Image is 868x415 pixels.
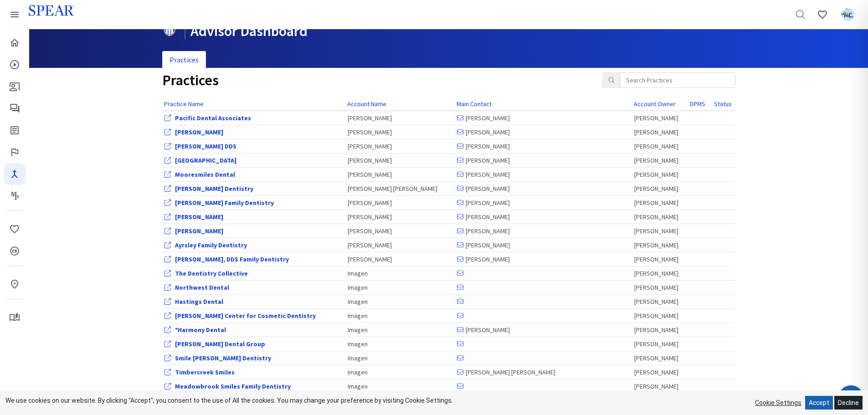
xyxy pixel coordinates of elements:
[348,382,452,391] div: Imagen
[834,396,863,410] button: Decline
[4,32,26,54] a: Home
[175,326,226,334] a: View Office Dashboard
[4,163,26,185] a: Navigator Pro
[348,241,452,250] div: [PERSON_NAME]
[175,354,271,362] a: View Office Dashboard
[457,241,630,250] div: [PERSON_NAME]
[4,97,26,119] a: Spear Talk
[348,368,452,377] div: Imagen
[348,255,452,264] div: [PERSON_NAME]
[4,76,26,97] a: Patient Education
[634,269,686,278] div: [PERSON_NAME]
[634,128,686,137] div: [PERSON_NAME]
[348,311,452,320] div: Imagen
[457,198,630,207] div: [PERSON_NAME]
[634,156,686,165] div: [PERSON_NAME]
[5,397,453,404] span: We use cookies on our website. By clicking "Accept", you consent to the use of All the cookies. Y...
[620,72,735,88] input: Search Practices
[457,142,630,151] div: [PERSON_NAME]
[175,199,274,207] a: View Office Dashboard
[4,54,26,76] a: Courses
[4,240,26,262] a: CE Credits
[348,198,452,207] div: [PERSON_NAME]
[162,72,589,88] h1: Practices
[162,21,729,39] h1: Advisor Dashboard
[175,241,247,249] a: View Office Dashboard
[457,325,630,334] div: [PERSON_NAME]
[841,8,855,21] img: ...
[175,368,235,376] a: View Office Dashboard
[348,354,452,363] div: Imagen
[175,156,236,164] a: View Office Dashboard
[634,297,686,306] div: [PERSON_NAME]
[164,100,204,108] a: Practice Name
[457,170,630,179] div: [PERSON_NAME]
[790,4,812,26] a: Search
[634,198,686,207] div: [PERSON_NAME]
[348,339,452,348] div: Imagen
[175,382,291,390] a: View Office Dashboard
[457,368,630,377] div: [PERSON_NAME] [PERSON_NAME]
[347,100,386,108] a: Account Name
[634,311,686,320] div: [PERSON_NAME]
[175,227,223,235] a: View Office Dashboard
[634,283,686,292] div: [PERSON_NAME]
[175,340,265,348] a: View Office Dashboard
[348,325,452,334] div: Imagen
[634,255,686,264] div: [PERSON_NAME]
[175,170,235,179] a: View Office Dashboard
[690,100,705,108] a: DPMS
[348,113,452,123] div: [PERSON_NAME]
[457,212,630,221] div: [PERSON_NAME]
[457,113,630,123] div: [PERSON_NAME]
[183,22,187,40] span: |
[4,4,26,26] a: Spear Products
[634,184,686,193] div: [PERSON_NAME]
[634,325,686,334] div: [PERSON_NAME]
[457,184,630,193] div: [PERSON_NAME]
[348,212,452,221] div: [PERSON_NAME]
[4,141,26,163] a: Faculty Club
[348,269,452,278] div: Imagen
[175,114,251,122] a: View Office Dashboard
[175,283,229,292] a: View Office Dashboard
[838,385,863,410] img: Resource Center badge
[634,368,686,377] div: [PERSON_NAME]
[634,212,686,221] div: [PERSON_NAME]
[175,213,223,221] a: View Office Dashboard
[348,128,452,137] div: [PERSON_NAME]
[348,170,452,179] div: [PERSON_NAME]
[755,399,801,406] a: Cookie Settings
[837,4,859,26] a: Favorites
[4,119,26,141] a: Spear Digest
[634,113,686,123] div: [PERSON_NAME]
[348,156,452,165] div: [PERSON_NAME]
[634,241,686,250] div: [PERSON_NAME]
[457,100,492,108] a: Main Contact
[175,255,289,263] a: View Office Dashboard
[634,100,676,108] a: Account Owner
[348,297,452,306] div: Imagen
[634,339,686,348] div: [PERSON_NAME]
[4,218,26,240] a: Favorites
[457,226,630,236] div: [PERSON_NAME]
[634,142,686,151] div: [PERSON_NAME]
[175,269,248,277] a: View Office Dashboard
[457,255,630,264] div: [PERSON_NAME]
[175,142,236,150] a: View Office Dashboard
[457,128,630,137] div: [PERSON_NAME]
[348,226,452,236] div: [PERSON_NAME]
[634,170,686,179] div: [PERSON_NAME]
[175,312,316,320] a: View Office Dashboard
[175,184,253,193] a: View Office Dashboard
[812,4,833,26] a: Favorites
[4,273,26,295] a: In-Person & Virtual
[457,156,630,165] div: [PERSON_NAME]
[348,184,452,193] div: [PERSON_NAME] [PERSON_NAME]
[162,51,206,69] a: Practices
[4,185,26,207] a: Masters Program
[805,396,833,410] button: Accept
[348,142,452,151] div: [PERSON_NAME]
[838,385,863,410] button: Open Resource Center
[714,100,732,108] a: Status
